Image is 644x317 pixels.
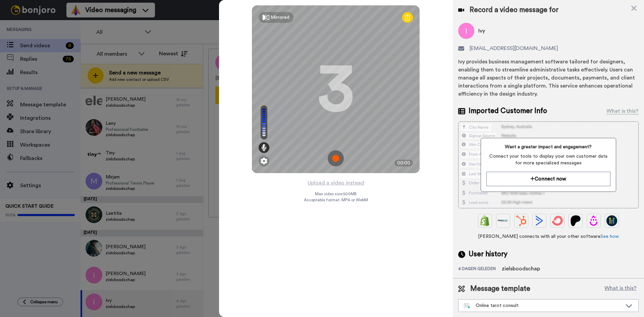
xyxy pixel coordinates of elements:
button: Upload a video instead [306,178,366,187]
span: Message template [470,284,530,294]
a: See how [600,234,619,239]
span: Max video size: 500 MB [315,191,357,197]
span: Connect your tools to display your own customer data for more specialized messages [486,153,610,166]
div: Online tarot consult [464,302,622,309]
div: Ivy provides business management software tailored for designers, enabling them to streamline adm... [458,58,639,98]
img: ConvertKit [552,215,563,226]
div: What is this? [606,107,639,115]
button: What is this? [602,284,639,294]
span: Want a greater impact and engagement? [486,144,610,150]
button: Connect now [486,172,610,186]
span: [EMAIL_ADDRESS][DOMAIN_NAME] [470,44,558,52]
div: 3 [317,64,354,114]
img: Patreon [570,215,581,226]
img: nextgen-template.svg [464,303,470,309]
div: 00:00 [394,160,413,166]
span: [PERSON_NAME] connects with all your other software [458,233,639,240]
img: Ontraport [498,215,508,226]
span: User history [469,249,507,259]
img: GoHighLevel [606,215,617,226]
img: Hubspot [516,215,527,226]
img: ActiveCampaign [534,215,545,226]
img: ic_record_start.svg [328,150,344,166]
img: Shopify [480,215,490,226]
div: zielsboodschap [502,265,540,273]
span: Imported Customer Info [469,106,547,116]
img: Drip [588,215,599,226]
img: ic_gear.svg [261,158,267,164]
div: 4 dagen geleden [458,266,502,273]
span: Acceptable format: MP4 or WebM [304,197,368,203]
